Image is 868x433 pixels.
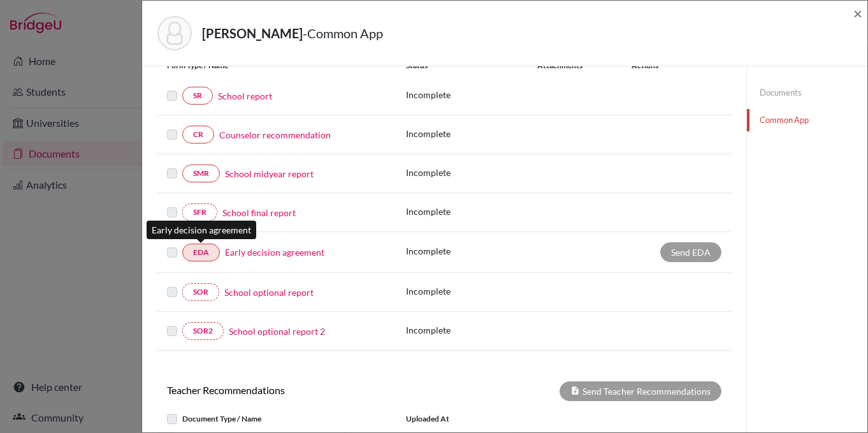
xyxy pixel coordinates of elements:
[406,88,537,101] p: Incomplete
[660,242,721,262] div: Send EDA
[222,206,296,219] a: School final report
[229,325,325,338] a: School optional report 2
[853,6,862,21] button: Close
[406,284,537,298] p: Incomplete
[182,87,213,105] a: SR
[225,246,324,259] a: Early decision agreement
[157,60,396,71] div: Form Type / Name
[396,411,588,427] div: Uploaded at
[747,109,867,131] a: Common App
[406,166,537,179] p: Incomplete
[406,60,537,71] div: Status
[202,26,303,41] strong: [PERSON_NAME]
[537,60,616,71] div: Attachments
[853,4,862,22] span: ×
[147,221,256,239] div: Early decision agreement
[560,381,721,401] div: Send Teacher Recommendations
[182,126,214,143] a: CR
[225,167,314,180] a: School midyear report
[406,244,537,258] p: Incomplete
[182,165,220,182] a: SMR
[157,411,396,427] div: Document Type / Name
[406,205,537,218] p: Incomplete
[303,26,383,41] span: - Common App
[616,60,695,71] div: Actions
[182,322,224,340] a: SOR2
[224,286,314,299] a: School optional report
[406,127,537,140] p: Incomplete
[406,323,537,337] p: Incomplete
[182,283,219,301] a: SOR
[218,89,272,103] a: School report
[157,384,444,396] h6: Teacher Recommendations
[182,203,217,221] a: SFR
[182,244,220,261] a: EDA
[219,128,331,142] a: Counselor recommendation
[747,82,867,104] a: Documents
